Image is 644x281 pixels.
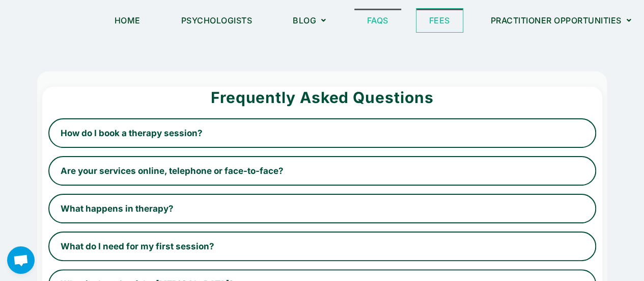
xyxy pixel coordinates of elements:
[7,246,35,274] a: Open chat
[48,156,596,186] button: Are your services online, telephone or face-to-face?
[280,9,339,32] a: Blog
[102,9,153,32] a: Home
[48,232,596,261] button: What do I need for my first session?
[354,9,401,32] a: FAQs
[416,9,463,32] a: Fees
[169,9,265,32] a: Psychologists
[48,87,596,108] h1: Frequently Asked Questions
[48,194,596,223] button: What happens in therapy?
[48,118,596,148] button: How do I book a therapy session?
